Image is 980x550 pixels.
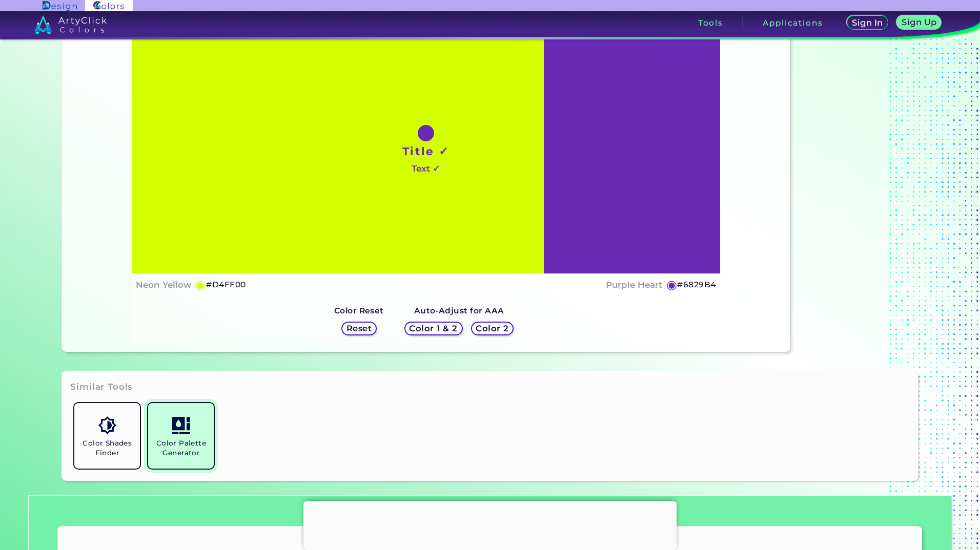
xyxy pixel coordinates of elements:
h1: Title ✓ [402,143,450,159]
a: Color Palette Generator [144,399,218,473]
h5: #6829B4 [677,278,716,291]
h5: Sign In [853,19,882,27]
h5: ◉ [666,279,678,291]
h5: Color Shades Finder [78,438,136,458]
strong: Auto-Adjust for AAA [414,306,504,315]
a: Sign In [848,16,887,30]
h5: ◉ [195,279,207,291]
h4: Purple Heart [606,278,662,292]
h5: Sign Up [903,18,935,26]
h5: Color 1 & 2 [411,325,456,332]
h3: Tools [698,19,723,27]
h5: Reset [348,325,371,332]
a: Color Shades Finder [70,399,144,473]
iframe: Advertisement [303,501,677,547]
a: Sign Up [899,16,940,30]
h5: Color 2 [477,325,507,332]
h5: Color Palette Generator [152,438,210,458]
img: icon_color_shades.svg [98,416,116,434]
h4: Neon Yellow [136,278,191,292]
h5: #D4FF00 [206,278,246,291]
img: icon_col_pal_col.svg [172,416,190,434]
h4: Text ✓ [412,161,440,176]
strong: Color Reset [334,306,384,315]
img: ArtyClick Design logo [43,1,77,11]
h3: Similar Tools [70,381,133,393]
img: logo_artyclick_colors_white.svg [34,15,107,34]
h3: Applications [763,19,823,27]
